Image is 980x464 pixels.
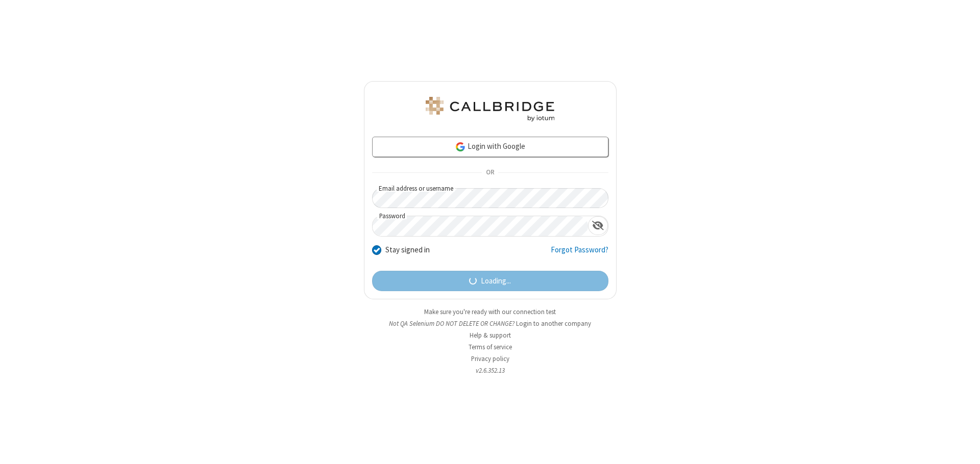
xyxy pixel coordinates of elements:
li: v2.6.352.13 [364,366,617,375]
button: Loading... [372,271,608,291]
button: Login to another company [516,319,591,328]
img: google-icon.png [455,141,466,152]
span: Loading... [481,275,511,287]
iframe: Chat [954,437,972,457]
a: Help & support [470,331,511,340]
li: Not QA Selenium DO NOT DELETE OR CHANGE? [364,319,617,328]
div: Show password [588,216,608,235]
input: Password [373,216,588,236]
a: Privacy policy [471,354,509,363]
a: Make sure you're ready with our connection test [424,307,556,316]
span: OR [482,166,498,180]
input: Email address or username [372,188,608,208]
a: Login with Google [372,137,608,157]
img: QA Selenium DO NOT DELETE OR CHANGE [424,97,556,121]
a: Terms of service [469,343,512,351]
label: Stay signed in [385,244,430,256]
a: Forgot Password? [551,244,608,264]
